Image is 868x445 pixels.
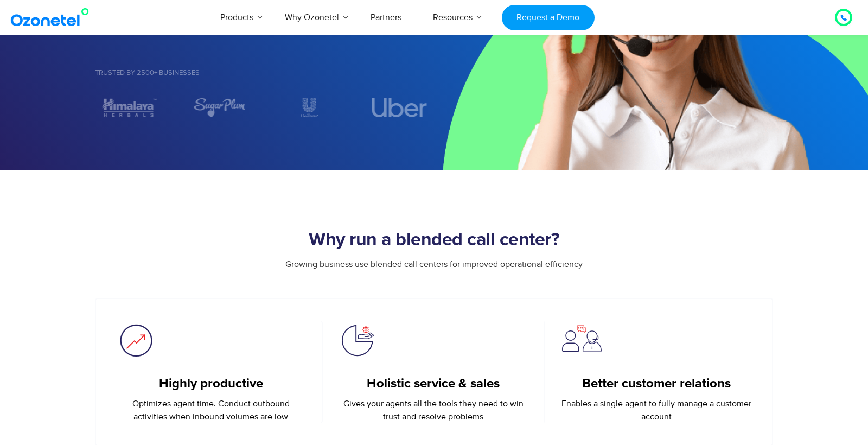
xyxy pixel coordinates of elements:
[561,321,602,361] img: blended call center
[95,69,434,77] h5: Trusted by 2500+ Businesses
[366,98,434,117] div: 1 / 5
[95,98,434,117] div: Image Carousel
[339,397,528,423] p: Gives your agents all the tools they need to win trust and resolve problems
[95,98,163,117] div: 3 / 5
[117,397,305,423] p: Optimizes agent time. Conduct outbound activities when inbound volumes are low
[502,5,595,30] a: Request a Demo
[372,98,427,117] img: trust2
[102,98,157,117] img: trusted9
[276,98,344,117] div: 5 / 5
[299,98,320,117] img: trusted10
[339,321,380,361] img: holistic sales & services
[117,376,305,392] h5: Highly productive
[194,98,245,117] img: trusted7
[185,98,253,117] div: 4 / 5
[561,397,751,423] p: Enables a single agent to fully manage a customer account
[95,230,773,251] h2: Why run a blended call center?
[339,376,528,392] h5: Holistic service & sales
[561,376,751,392] h5: Better customer relations
[285,259,583,270] span: Growing business use blended call centers for improved operational efficiency
[117,321,157,361] img: Highly-productive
